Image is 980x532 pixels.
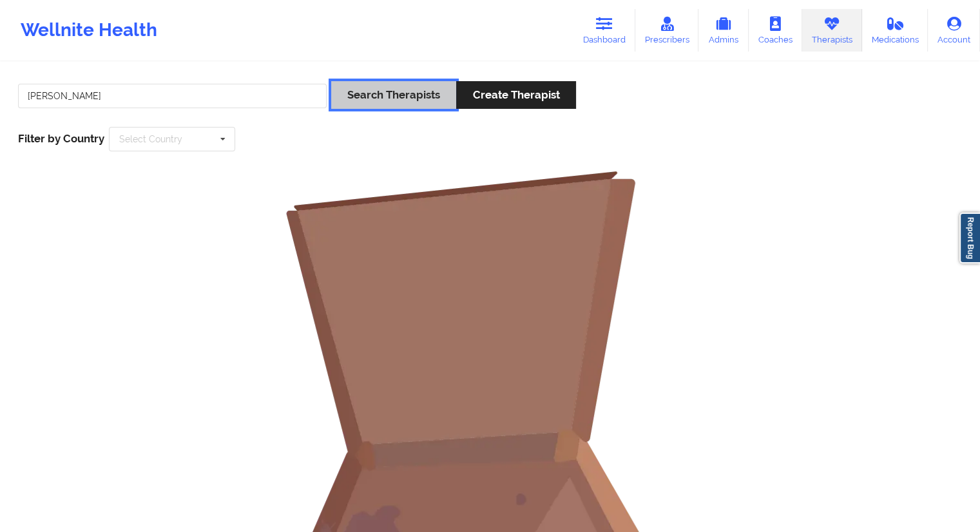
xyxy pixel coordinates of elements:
a: Report Bug [959,213,980,263]
a: Admins [698,9,749,52]
a: Therapists [802,9,862,52]
input: Search Keywords [18,84,327,108]
a: Coaches [749,9,802,52]
div: Select Country [119,135,182,144]
a: Prescribers [635,9,699,52]
a: Account [928,9,980,52]
span: Filter by Country [18,132,104,145]
a: Dashboard [573,9,635,52]
a: Medications [862,9,928,52]
button: Create Therapist [456,81,575,109]
button: Search Therapists [331,81,456,109]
